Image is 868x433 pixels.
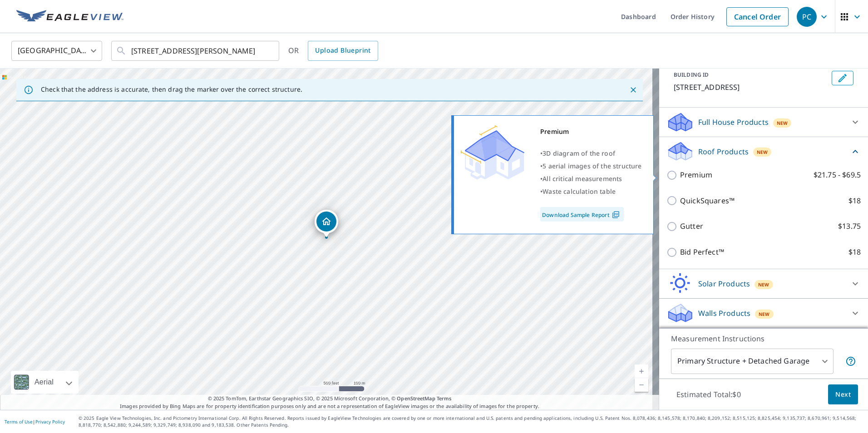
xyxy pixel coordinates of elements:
div: • [540,185,642,198]
span: New [777,119,788,127]
span: 5 aerial images of the structure [542,162,641,170]
a: Privacy Policy [35,418,65,425]
div: Roof ProductsNew [666,141,861,162]
p: [STREET_ADDRESS] [674,82,828,93]
p: Measurement Instructions [671,333,856,344]
img: EV Logo [16,10,123,24]
a: Download Sample Report [540,207,624,221]
p: © 2025 Eagle View Technologies, Inc. and Pictometry International Corp. All Rights Reserved. Repo... [79,415,863,428]
a: OpenStreetMap [397,395,435,402]
div: Aerial [11,371,79,394]
span: Waste calculation table [542,187,616,196]
p: QuickSquares™ [680,195,735,207]
button: Edit building 1 [832,71,853,85]
div: • [540,160,642,172]
span: New [757,148,768,156]
p: $21.75 - $69.5 [814,169,861,181]
a: Upload Blueprint [308,41,378,61]
div: Walls ProductsNew [666,302,861,324]
div: • [540,147,642,160]
span: New [759,310,770,318]
div: Premium [540,125,642,138]
span: Your report will include the primary structure and a detached garage if one exists. [845,356,856,367]
p: $13.75 [838,221,861,232]
div: OR [288,41,378,61]
p: Walls Products [698,308,750,319]
p: Bid Perfect™ [680,246,724,258]
p: Premium [680,169,712,181]
p: Check that the address is accurate, then drag the marker over the correct structure. [41,85,302,93]
div: • [540,172,642,185]
div: Full House ProductsNew [666,111,861,133]
div: Solar ProductsNew [666,273,861,295]
span: © 2025 TomTom, Earthstar Geographics SIO, © 2025 Microsoft Corporation, © [208,395,452,403]
button: Close [627,84,639,96]
button: Next [828,384,858,405]
p: Estimated Total: $0 [669,384,748,404]
a: Terms of Use [5,418,33,425]
div: [GEOGRAPHIC_DATA] [11,38,102,64]
span: New [758,281,769,288]
span: Next [835,389,851,400]
span: Upload Blueprint [315,45,370,56]
p: BUILDING ID [674,71,709,79]
div: PC [797,7,817,27]
input: Search by address or latitude-longitude [131,38,261,64]
span: 3D diagram of the roof [542,149,615,157]
p: $18 [848,195,861,207]
a: Terms [437,395,452,402]
a: Cancel Order [726,7,789,26]
span: All critical measurements [542,174,622,183]
p: Solar Products [698,278,750,289]
img: Pdf Icon [610,211,622,219]
p: Roof Products [698,146,749,157]
a: Current Level 16, Zoom In [635,364,648,378]
div: Primary Structure + Detached Garage [671,349,833,374]
p: Full House Products [698,117,769,128]
p: | [5,419,65,424]
div: Dropped pin, building 1, Residential property, 76 Tower Dr Saline, MI 48176 [315,210,338,238]
div: Aerial [32,371,56,394]
a: Current Level 16, Zoom Out [635,378,648,392]
p: $18 [848,246,861,258]
img: Premium [461,125,524,180]
p: Gutter [680,221,703,232]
